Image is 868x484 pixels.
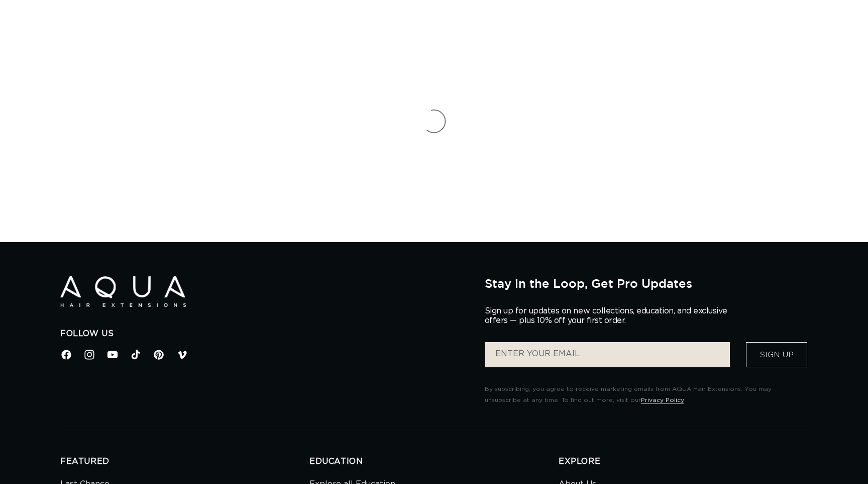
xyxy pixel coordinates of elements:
[485,306,736,326] p: Sign up for updates on new collections, education, and exclusive offers — plus 10% off your first...
[309,456,559,467] h2: EDUCATION
[559,456,808,467] h2: EXPLORE
[60,329,470,339] h2: Follow Us
[746,342,807,367] button: Sign Up
[485,384,808,406] p: By subscribing, you agree to receive marketing emails from AQUA Hair Extensions. You may unsubscr...
[485,276,808,290] h2: Stay in the Loop, Get Pro Updates
[641,397,684,403] a: Privacy Policy
[60,456,309,467] h2: FEATURED
[60,276,186,307] img: Aqua Hair Extensions
[485,342,730,367] input: ENTER YOUR EMAIL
